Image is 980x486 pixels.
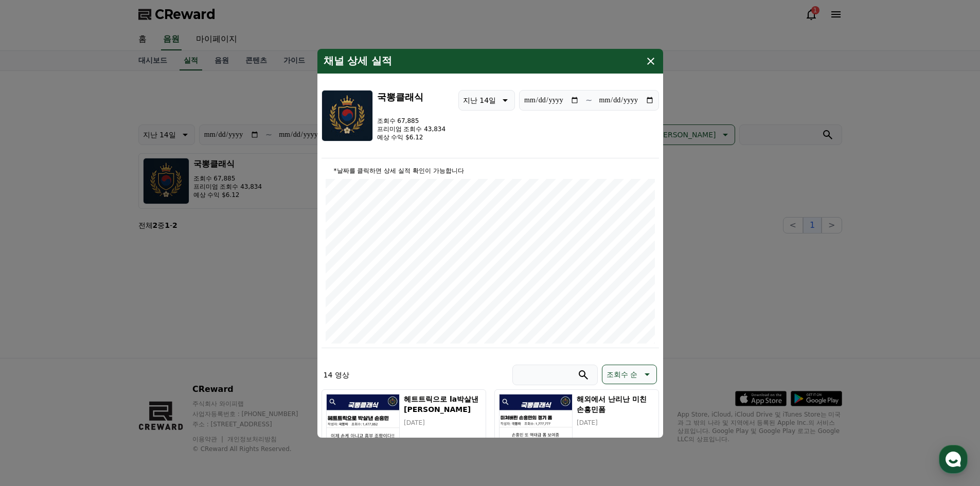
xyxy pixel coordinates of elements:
[607,367,637,382] p: 조회수 순
[377,117,446,125] p: 조회수 67,885
[377,90,446,104] h3: 국뽕클래식
[585,94,592,106] p: ~
[159,341,171,350] span: 설정
[324,55,393,67] h4: 채널 상세 실적
[32,341,39,350] span: 홈
[404,394,481,415] h5: 헤트트릭으로 la박살낸 [PERSON_NAME]
[3,326,68,352] a: 홈
[463,93,496,107] p: 지난 14일
[326,167,655,175] p: *날짜를 클릭하면 상세 실적 확인이 가능합니다
[68,326,133,352] a: 대화
[404,419,481,427] p: [DATE]
[377,133,446,141] p: 예상 수익 $6.12
[94,342,106,350] span: 대화
[317,49,663,438] div: modal
[377,125,446,133] p: 프리미엄 조회수 43,834
[577,419,654,427] p: [DATE]
[458,90,515,111] button: 지난 14일
[602,365,656,384] button: 조회수 순
[133,326,198,352] a: 설정
[322,90,373,141] img: 국뽕클래식
[577,394,654,415] h5: 해외에서 난리난 미친 손흥민폼
[324,370,349,380] p: 14 영상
